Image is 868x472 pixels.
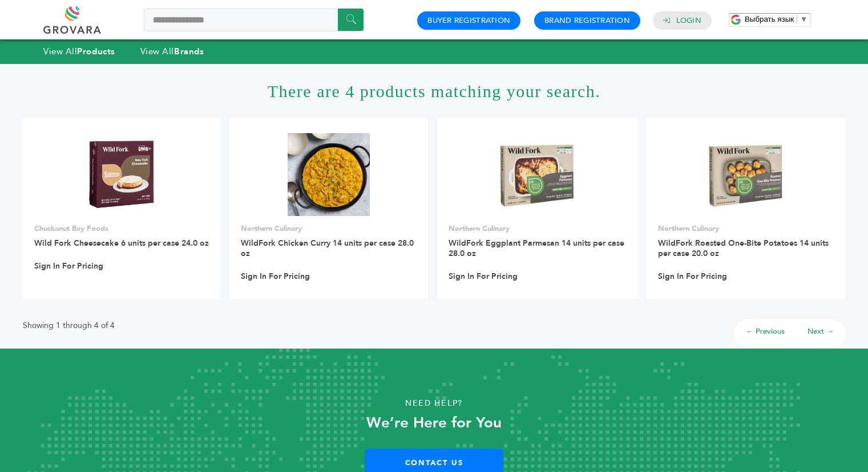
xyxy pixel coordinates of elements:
[449,271,518,282] a: Sign In For Pricing
[427,15,510,26] a: Buyer Registration
[140,46,204,57] a: View AllBrands
[241,271,310,282] a: Sign In For Pricing
[746,326,785,337] a: ← Previous
[80,133,163,216] img: Wild Fork Cheesecake 6 units per case 24.0 oz
[34,223,209,234] p: Chuckanut Bay Foods
[144,9,364,31] input: Search a product or brand...
[174,46,204,57] strong: Brands
[23,319,115,333] p: Showing 1 through 4 of 4
[676,15,701,26] a: Login
[43,46,115,57] a: View AllProducts
[496,133,579,215] img: WildFork Eggplant Parmesan 14 units per case 28.0 oz
[449,223,626,234] p: Northern Culinary
[745,15,808,23] a: Выбрать язык​
[658,238,829,259] a: WildFork Roasted One-Bite Potatoes 14 units per case 20.0 oz
[658,223,834,234] p: Northern Culinary
[34,238,209,249] a: Wild Fork Cheesecake 6 units per case 24.0 oz
[23,64,845,118] h1: There are 4 products matching your search.
[745,15,794,23] span: Выбрать язык
[544,15,630,26] a: Brand Registration
[808,326,834,337] a: Next →
[705,133,787,215] img: WildFork Roasted One-Bite Potatoes 14 units per case 20.0 oz
[288,133,370,216] img: WildFork Chicken Curry 14 units per case 28.0 oz
[77,46,115,57] strong: Products
[241,223,417,234] p: Northern Culinary
[43,395,825,412] p: Need Help?
[658,271,727,282] a: Sign In For Pricing
[800,15,808,23] span: ▼
[34,261,103,271] a: Sign In For Pricing
[449,238,624,259] a: WildFork Eggplant Parmesan 14 units per case 28.0 oz
[366,413,502,433] strong: We’re Here for You
[241,238,414,259] a: WildFork Chicken Curry 14 units per case 28.0 oz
